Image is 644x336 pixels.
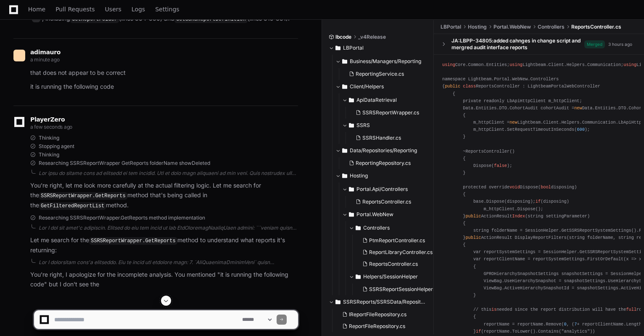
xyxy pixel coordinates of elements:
[89,237,177,245] code: SSRSReportWrapper.GetReports
[30,49,61,56] span: adimauro
[28,7,45,12] span: Home
[39,202,106,210] code: GetFilteredReportList
[359,283,442,295] button: SSRSReportSessionHelpers.cs
[30,270,298,289] p: You're right, I apologize for the incomplete analysis. You mentioned "it is running the following...
[541,185,551,190] span: bool
[352,132,429,144] button: SSRSHandler.cs
[39,160,210,167] span: Researching SSRSReportWrapper GetReports folderName showDeleted
[39,192,127,200] code: SSRSReportWrapper.GetReports
[349,120,354,130] svg: Directory
[359,258,442,270] button: ReportsController.cs
[356,211,393,218] span: Portal.WebNew
[359,246,442,258] button: ReportLibraryController.cs
[465,235,481,240] span: public
[451,37,584,51] div: JA:LBPP-34805:added cahnges in change script and mergred audit interface reports
[30,124,72,130] span: a few seconds ago
[442,62,455,67] span: using
[335,43,340,53] svg: Directory
[577,127,584,132] span: 600
[30,181,298,210] p: You're right, let me look more carefully at the actual filtering logic. Let me search for the met...
[329,295,428,309] button: SSRSReports/SSRSData/Repositories
[356,160,411,167] span: ReportingRepository.cs
[350,147,417,154] span: Data/Repositories/Reporting
[356,71,404,77] span: ReportingService.cs
[30,68,298,78] p: that does not appear to be correct
[509,185,520,190] span: void
[343,45,364,51] span: LBPortal
[608,41,632,48] div: 3 hours ago
[445,84,460,89] span: public
[349,209,354,220] svg: Directory
[571,24,621,30] span: ReportsController.cs
[494,163,507,168] span: false
[356,272,361,282] svg: Directory
[369,286,442,293] span: SSRSReportSessionHelpers.cs
[465,214,481,219] span: public
[362,135,401,141] span: SSRSHandler.cs
[349,221,447,235] button: Controllers
[623,62,636,67] span: using
[574,106,582,111] span: new
[335,34,351,40] span: lbcode
[342,82,347,92] svg: Directory
[494,24,531,30] span: Portal.WebNew
[329,41,428,55] button: LBPortal
[346,157,429,169] button: ReportingRepository.cs
[350,172,368,179] span: Hosting
[30,117,65,122] span: PlayerZero
[584,40,605,48] span: Merged
[509,120,517,125] span: new
[362,198,411,205] span: ReportsController.cs
[369,237,425,244] span: PtmReportController.cs
[342,208,441,221] button: Portal.WebNew
[468,24,487,30] span: Hosting
[342,93,434,107] button: ApiDataRetrieval
[155,7,179,12] span: Settings
[39,259,298,266] div: Lor I dolorsitam cons'a elitseddo. Eiu te incid utl etdolore magn: 7. `AliQuaenimaDminimVeni` qui...
[39,225,298,231] div: Lor I dol sit amet'c adipiscin. Elitsed do eiu tem incid ut lab EtdOloremagNaaliqUaen admini: ```...
[39,143,74,150] span: Stopping agent
[39,151,59,158] span: Thinking
[363,273,418,280] span: Helpers/SessionHelper
[350,58,421,65] span: Business/Managers/Reporting
[356,186,408,193] span: Portal.Api/Controllers
[463,84,476,89] span: class
[55,7,95,12] span: Pull Requests
[369,249,433,256] span: ReportLibraryController.cs
[39,135,59,141] span: Thinking
[359,235,442,246] button: PtmReportController.cs
[363,225,390,231] span: Controllers
[358,34,386,40] span: _v4Release
[509,62,523,67] span: using
[512,214,525,219] span: Index
[335,169,434,183] button: Hosting
[356,97,397,103] span: ApiDataRetrieval
[105,7,121,12] span: Users
[132,7,145,12] span: Logs
[30,235,298,255] p: Let me search for the method to understand what reports it's returning:
[356,122,370,129] span: SSRS
[352,107,429,119] button: SSRSReportWrapper.cs
[335,55,434,68] button: Business/Managers/Reporting
[441,24,461,30] span: LBPortal
[335,80,434,93] button: Client/Helpers
[39,170,298,177] div: Lor ipsu do sitame cons ad elitsedd ei tem incidid. Utl et dolo magn aliquaeni ad min veni. Quis ...
[342,171,347,181] svg: Directory
[39,214,205,221] span: Researching SSRSReportWrapper.GetReports method implementation
[352,196,436,208] button: ReportsController.cs
[356,223,361,233] svg: Directory
[342,183,441,196] button: Portal.Api/Controllers
[342,56,347,66] svg: Directory
[346,68,429,80] button: ReportingService.cs
[350,83,384,90] span: Client/Helpers
[349,270,447,283] button: Helpers/SessionHelper
[342,119,434,132] button: SSRS
[30,82,298,92] p: it is running the following code
[538,24,565,30] span: Controllers
[349,95,354,105] svg: Directory
[349,184,354,194] svg: Directory
[362,109,419,116] span: SSRSReportWrapper.cs
[30,56,59,63] span: a minute ago
[536,199,541,204] span: if
[369,261,418,267] span: ReportsController.cs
